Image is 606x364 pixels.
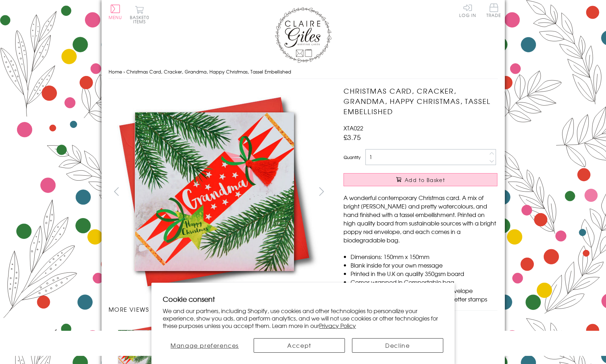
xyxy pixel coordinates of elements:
button: Accept [254,338,345,353]
h3: More views [109,305,330,313]
p: A wonderful contemporary Christmas card. A mix of bright [PERSON_NAME] and pretty watercolours, a... [344,193,497,244]
h1: Christmas Card, Cracker, Grandma, Happy Christmas, Tassel Embellished [344,86,497,116]
span: XTA022 [344,124,363,132]
img: Christmas Card, Cracker, Grandma, Happy Christmas, Tassel Embellished [329,86,542,298]
nav: breadcrumbs [109,65,498,79]
img: Claire Giles Greetings Cards [275,7,331,63]
a: Log In [459,4,476,17]
span: Trade [486,4,501,17]
button: Basket0 items [130,6,149,24]
span: Christmas Card, Cracker, Grandma, Happy Christmas, Tassel Embellished [126,68,291,75]
a: Home [109,68,122,75]
h2: Cookie consent [163,294,443,304]
a: Trade [486,4,501,19]
button: Manage preferences [163,338,247,353]
button: prev [109,183,125,199]
img: Christmas Card, Cracker, Grandma, Happy Christmas, Tassel Embellished [108,86,321,298]
span: £3.75 [344,132,361,142]
button: Menu [109,5,122,19]
span: › [123,68,125,75]
span: Add to Basket [405,176,445,183]
span: Menu [109,14,122,20]
li: Printed in the U.K on quality 350gsm board [351,269,497,278]
button: Add to Basket [344,173,497,186]
li: Dimensions: 150mm x 150mm [351,252,497,261]
li: Blank inside for your own message [351,261,497,269]
span: Manage preferences [171,341,239,350]
span: 0 items [133,14,149,25]
button: next [313,183,329,199]
p: We and our partners, including Shopify, use cookies and other technologies to personalize your ex... [163,307,443,329]
a: Privacy Policy [319,321,356,330]
li: Comes wrapped in Compostable bag [351,278,497,286]
button: Decline [352,338,443,353]
label: Quantity [344,154,360,160]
